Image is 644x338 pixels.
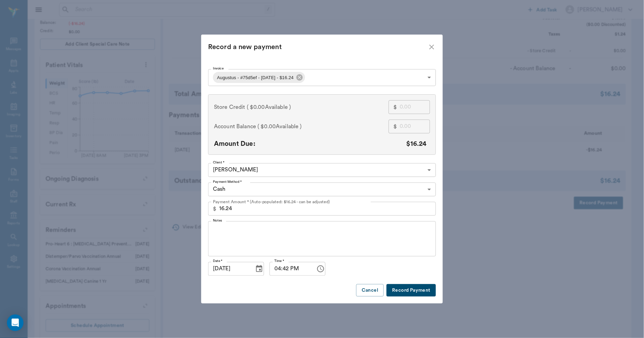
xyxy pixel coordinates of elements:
button: Choose time, selected time is 4:42 PM [314,262,328,276]
div: Cash [208,182,436,196]
button: Cancel [356,284,384,297]
span: Account Balance ( ) [214,122,302,131]
p: Payment Amount * (Auto-populated: $16.24 - can be adjusted) [213,199,330,205]
p: $ [213,205,216,213]
span: $0.00 Available [261,122,299,131]
label: Client * [213,160,225,165]
div: [PERSON_NAME] [208,163,436,177]
button: close [428,43,436,51]
span: $0.00 Available [250,103,288,111]
button: Choose date, selected date is Oct 13, 2025 [252,262,266,276]
p: Amount Due: [214,139,255,149]
input: MM/DD/YYYY [208,262,250,276]
button: Record Payment [387,284,436,297]
p: $16.24 [407,139,427,149]
input: 0.00 [400,100,430,114]
label: Payment Method * [213,179,242,184]
label: Time * [274,259,284,264]
div: Augustus - #75d5ef - [DATE] - $16.24 [213,72,305,83]
label: Notes [213,218,222,223]
span: Augustus - #75d5ef - [DATE] - $16.24 [213,74,298,82]
input: 0.00 [400,120,430,133]
input: 0.00 [219,202,436,216]
label: Date * [213,259,223,264]
span: Store Credit ( ) [214,103,291,111]
input: hh:mm aa [270,262,311,276]
div: Open Intercom Messenger [7,314,23,331]
p: $ [393,103,397,111]
label: Invoice [213,66,224,71]
p: $ [393,122,397,131]
div: Record a new payment [208,41,428,53]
